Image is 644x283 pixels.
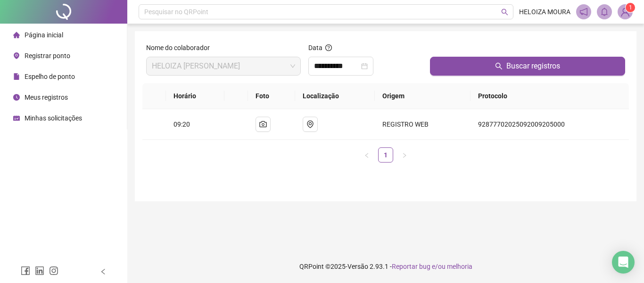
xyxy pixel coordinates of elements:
[359,147,374,163] li: Página anterior
[379,148,393,162] a: 1
[501,9,508,16] span: search
[100,268,107,275] span: left
[173,120,190,128] span: 09:20
[402,153,407,158] span: right
[471,83,629,109] th: Protocolo
[25,114,82,122] span: Minhas solicitações
[152,57,295,75] span: HELOIZA VITORIA DA SILVA MOURA
[392,263,472,270] span: Reportar bug e/ou melhoria
[378,147,393,163] li: 1
[259,120,267,128] span: camera
[166,83,225,109] th: Horário
[25,31,63,39] span: Página inicial
[13,115,20,121] span: schedule
[364,153,370,158] span: left
[375,83,470,109] th: Origem
[626,3,635,12] sup: Atualize o seu contato no menu Meus Dados
[629,4,632,11] span: 1
[506,60,560,72] span: Buscar registros
[248,83,295,109] th: Foto
[359,147,374,163] button: left
[13,94,20,101] span: clock-circle
[612,251,635,274] div: Open Intercom Messenger
[127,250,644,283] footer: QRPoint © 2025 - 2.93.1 -
[347,263,368,270] span: Versão
[25,94,68,101] span: Meus registros
[325,44,332,51] span: question-circle
[13,52,20,59] span: environment
[579,8,588,16] span: notification
[49,266,58,275] span: instagram
[430,57,625,76] button: Buscar registros
[600,8,609,16] span: bell
[495,62,503,70] span: search
[308,44,322,51] span: Data
[397,147,412,163] li: Próxima página
[25,52,70,60] span: Registrar ponto
[375,109,470,140] td: REGISTRO WEB
[13,32,20,38] span: home
[519,7,570,17] span: HELOIZA MOURA
[21,266,30,275] span: facebook
[618,5,632,19] img: 91886
[25,73,75,80] span: Espelho de ponto
[35,266,44,275] span: linkedin
[295,83,375,109] th: Localização
[471,109,629,140] td: 92877702025092009205000
[397,147,412,163] button: right
[13,73,20,80] span: file
[306,120,314,128] span: environment
[146,43,216,53] label: Nome do colaborador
